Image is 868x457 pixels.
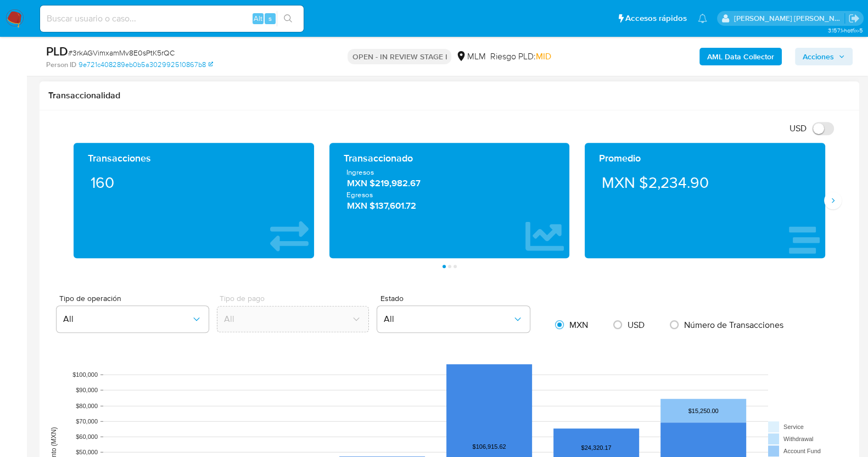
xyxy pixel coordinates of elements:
[268,13,272,24] span: s
[456,51,485,63] div: MLM
[48,90,850,101] h1: Transaccionalidad
[46,60,76,70] b: Person ID
[803,48,834,65] span: Acciones
[625,13,687,24] span: Accesos rápidos
[277,11,299,26] button: search-icon
[490,51,551,63] span: Riesgo PLD:
[348,49,451,64] p: OPEN - IN REVIEW STAGE I
[535,50,551,63] span: MID
[699,48,782,65] button: AML Data Collector
[827,26,863,35] span: 3.157.1-hotfix-5
[46,42,68,60] b: PLD
[795,48,853,65] button: Acciones
[734,13,845,24] p: baltazar.cabreradupeyron@mercadolibre.com.mx
[254,13,262,24] span: Alt
[79,60,213,70] a: 9e721c408289eb0b5a302992510867b8
[707,48,774,65] b: AML Data Collector
[40,12,304,26] input: Buscar usuario o caso...
[848,13,860,24] a: Salir
[698,14,707,23] a: Notificaciones
[68,47,175,58] span: # 3rkAGVimxamMv8E0sPtK5rQC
